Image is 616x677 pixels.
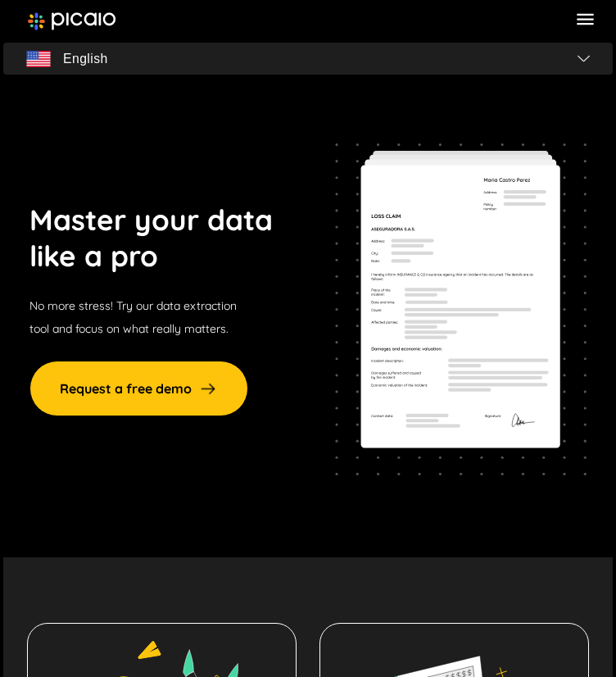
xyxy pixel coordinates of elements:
span: English [63,48,108,70]
img: flag [26,51,51,67]
img: arrow-right [198,379,218,398]
img: image [28,12,115,30]
button: flagEnglishflag [3,43,613,75]
p: No more stress! Try our data extraction tool and focus on what really matters. [29,294,237,340]
p: Master your data like a pro [29,202,282,274]
img: flag [577,55,590,61]
a: Request a free demo [29,361,248,416]
img: dynamic-image [335,143,587,475]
